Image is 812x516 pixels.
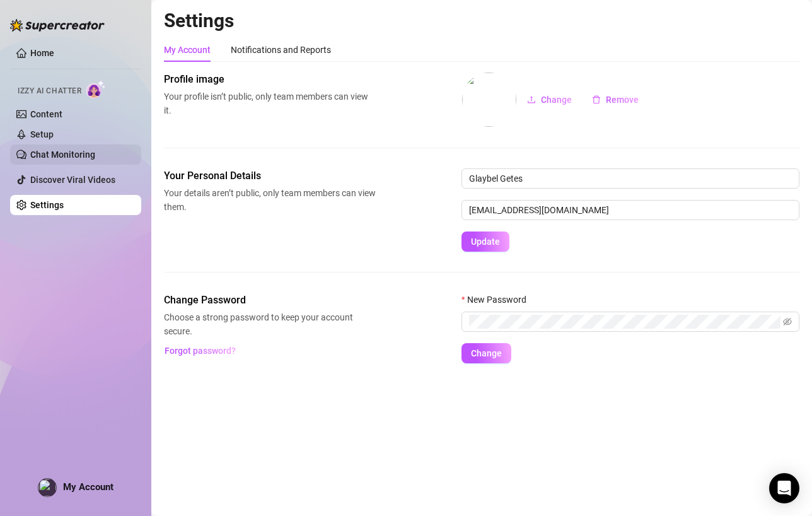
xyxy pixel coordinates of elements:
[164,168,376,184] span: Your Personal Details
[461,168,799,189] input: Enter name
[783,317,792,326] span: eye-invisible
[527,95,536,104] span: upload
[164,186,376,214] span: Your details aren’t public, only team members can view them.
[30,200,64,210] a: Settings
[469,315,780,329] input: New Password
[461,200,799,220] input: Enter new email
[606,95,639,105] span: Remove
[164,9,799,33] h2: Settings
[541,95,572,105] span: Change
[164,90,376,117] span: Your profile isn’t public, only team members can view it.
[30,109,62,119] a: Content
[30,129,54,139] a: Setup
[164,341,236,361] button: Forgot password?
[30,150,95,160] a: Chat Monitoring
[592,95,601,104] span: delete
[471,348,502,358] span: Change
[461,232,509,252] button: Update
[63,481,113,493] span: My Account
[164,43,211,57] div: My Account
[517,90,582,110] button: Change
[461,343,511,363] button: Change
[461,293,535,307] label: New Password
[164,72,376,87] span: Profile image
[164,293,376,308] span: Change Password
[165,346,236,356] span: Forgot password?
[30,175,115,185] a: Discover Viral Videos
[462,73,516,127] img: profilePics%2FAqo3xKrkJ1gtiyPtenJgWSi4ETq1.jpeg
[582,90,649,110] button: Remove
[18,85,81,97] span: Izzy AI Chatter
[86,80,106,98] img: AI Chatter
[769,473,799,503] div: Open Intercom Messenger
[30,48,54,58] a: Home
[164,310,376,338] span: Choose a strong password to keep your account secure.
[231,43,331,57] div: Notifications and Reports
[38,479,56,496] img: profilePics%2FAqo3xKrkJ1gtiyPtenJgWSi4ETq1.jpeg
[471,237,500,247] span: Update
[10,19,105,32] img: logo-BBDzfeDw.svg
